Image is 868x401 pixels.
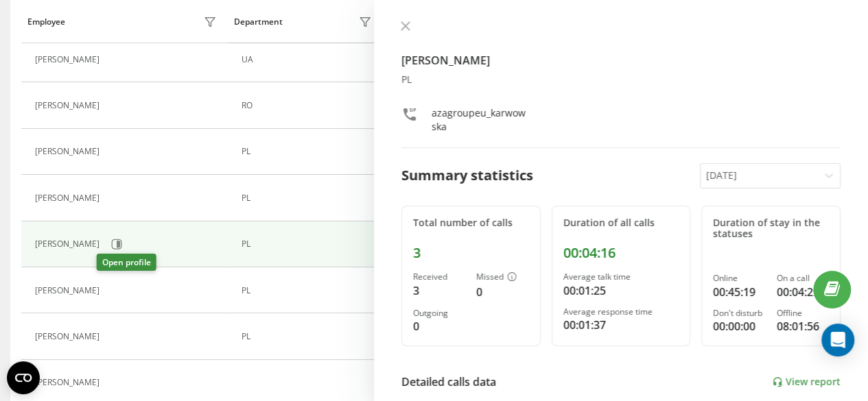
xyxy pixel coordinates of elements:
div: Total number of calls [413,217,529,229]
div: Received [413,272,465,282]
div: [PERSON_NAME] [35,55,103,64]
div: Duration of all calls [563,217,679,229]
div: [PERSON_NAME] [35,193,103,203]
div: RO [242,101,375,110]
div: PL [242,193,375,203]
div: 00:01:25 [563,282,679,299]
div: 08:01:56 [777,318,829,335]
div: PL [401,74,841,86]
div: Detailed calls data [401,374,496,390]
div: UA [242,55,375,64]
div: Online [713,274,765,283]
div: Department [234,17,283,27]
div: Offline [777,308,829,318]
div: Outgoing [413,308,465,318]
div: 00:04:16 [563,245,679,261]
div: 0 [413,318,465,335]
div: [PERSON_NAME] [35,239,103,249]
div: Average response time [563,307,679,317]
div: Summary statistics [401,165,533,186]
button: Open CMP widget [7,361,40,394]
div: 00:45:19 [713,284,765,300]
div: Employee [27,17,65,27]
div: PL [242,332,375,341]
div: On a call [777,274,829,283]
div: 3 [413,245,529,261]
div: [PERSON_NAME] [35,378,103,387]
div: Open Intercom Messenger [821,324,854,356]
div: [PERSON_NAME] [35,147,103,156]
div: [PERSON_NAME] [35,101,103,110]
div: PL [242,286,375,295]
a: View report [772,376,841,388]
div: azagroupeu_karwowska [432,106,530,134]
div: [PERSON_NAME] [35,332,103,341]
div: Don't disturb [713,308,765,318]
div: Average talk time [563,272,679,282]
div: 0 [476,284,528,300]
div: 3 [413,282,465,299]
div: PL [242,147,375,156]
div: Duration of stay in the statuses [713,217,829,241]
div: Open profile [97,254,156,271]
div: [PERSON_NAME] [35,286,103,295]
div: Missed [476,272,528,283]
div: 00:01:37 [563,317,679,333]
div: 00:00:00 [713,318,765,335]
div: PL [242,239,375,249]
h4: [PERSON_NAME] [401,52,841,69]
div: 00:04:29 [777,284,829,300]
